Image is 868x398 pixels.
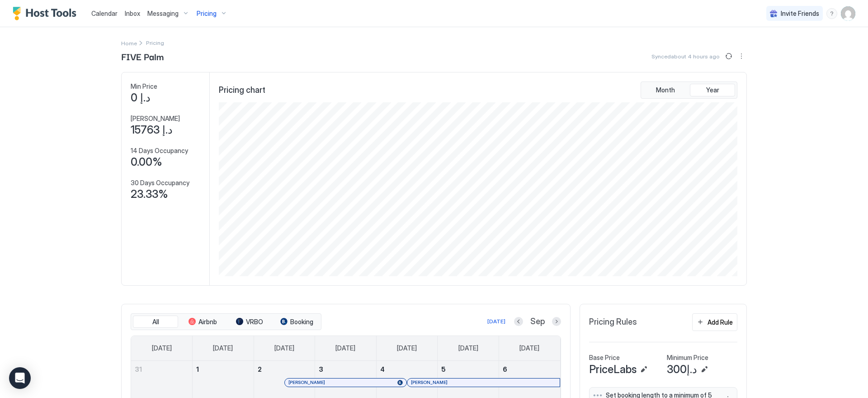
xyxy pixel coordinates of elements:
[254,361,315,378] a: September 2, 2025
[519,344,539,352] span: [DATE]
[708,317,733,327] div: Add Rule
[193,361,254,378] a: September 1, 2025
[121,49,164,63] span: FIVE Palm
[121,40,137,47] span: Home
[274,344,294,352] span: [DATE]
[458,344,478,352] span: [DATE]
[9,367,31,389] div: Open Intercom Messenger
[736,51,747,62] button: More options
[121,38,137,48] a: Home
[131,91,151,105] span: د.إ 0
[552,317,561,326] button: Next month
[826,8,837,19] div: menu
[690,84,735,96] button: Year
[246,318,263,326] span: VRBO
[335,344,355,352] span: [DATE]
[198,318,217,326] span: Airbnb
[510,336,548,360] a: Saturday
[326,336,364,360] a: Wednesday
[152,344,172,352] span: [DATE]
[146,39,164,46] span: Breadcrumb
[388,336,426,360] a: Thursday
[449,336,487,360] a: Friday
[486,316,507,327] button: [DATE]
[589,354,620,362] span: Base Price
[438,361,499,378] a: September 5, 2025
[530,316,545,327] span: Sep
[125,10,140,17] span: Inbox
[91,10,118,17] span: Calendar
[651,53,720,60] span: Synced about 4 hours ago
[589,317,637,327] span: Pricing Rules
[204,336,242,360] a: Monday
[487,317,505,326] div: [DATE]
[213,344,233,352] span: [DATE]
[288,379,402,385] div: [PERSON_NAME]
[143,336,181,360] a: Sunday
[706,86,719,94] span: Year
[723,51,734,62] button: Sync prices
[131,82,157,91] span: Min Price
[781,10,819,18] span: Invite Friends
[380,365,385,373] span: 4
[411,379,556,385] div: [PERSON_NAME]
[265,336,303,360] a: Tuesday
[91,9,118,18] a: Calendar
[131,123,173,137] span: د.إ 15763
[219,85,265,96] span: Pricing chart
[667,363,697,376] span: د.إ300
[197,10,217,18] span: Pricing
[638,364,649,375] button: Edit
[131,115,180,123] span: [PERSON_NAME]
[180,316,225,328] button: Airbnb
[131,313,321,331] div: tab-group
[411,379,448,385] span: [PERSON_NAME]
[319,365,323,373] span: 3
[288,379,325,385] span: [PERSON_NAME]
[736,51,747,62] div: menu
[667,354,708,362] span: Minimum Price
[196,365,199,373] span: 1
[131,155,162,169] span: 0.00%
[589,363,637,376] span: PriceLabs
[841,6,855,21] div: User profile
[397,344,417,352] span: [DATE]
[147,10,179,18] span: Messaging
[643,84,688,96] button: Month
[692,313,737,331] button: Add Rule
[135,365,142,373] span: 31
[131,147,188,155] span: 14 Days Occupancy
[290,318,313,326] span: Booking
[131,187,168,201] span: 23.33%
[13,7,80,20] a: Host Tools Logo
[125,9,140,18] a: Inbox
[499,361,560,378] a: September 6, 2025
[131,179,189,187] span: 30 Days Occupancy
[152,318,159,326] span: All
[503,365,507,373] span: 6
[377,361,438,378] a: September 4, 2025
[641,82,737,99] div: tab-group
[514,317,523,326] button: Previous month
[258,365,262,373] span: 2
[699,364,710,375] button: Edit
[315,361,376,378] a: September 3, 2025
[274,316,319,328] button: Booking
[133,316,178,328] button: All
[441,365,446,373] span: 5
[227,316,272,328] button: VRBO
[656,86,675,94] span: Month
[131,361,192,378] a: August 31, 2025
[121,38,137,48] div: Breadcrumb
